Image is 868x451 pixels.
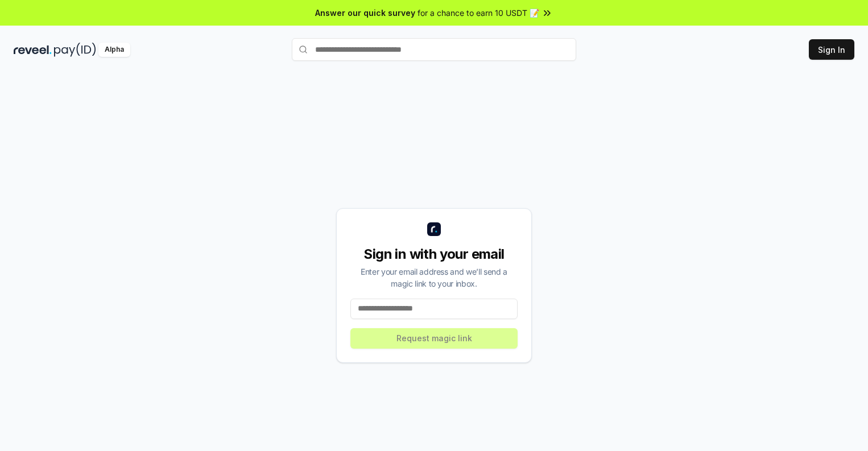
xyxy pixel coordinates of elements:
[14,43,52,57] img: reveel_dark
[418,7,539,19] span: for a chance to earn 10 USDT 📝
[427,222,441,236] img: logo_small
[98,43,130,57] div: Alpha
[350,245,518,263] div: Sign in with your email
[350,266,518,289] div: Enter your email address and we’ll send a magic link to your inbox.
[315,7,415,19] span: Answer our quick survey
[809,39,854,60] button: Sign In
[54,43,96,57] img: pay_id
